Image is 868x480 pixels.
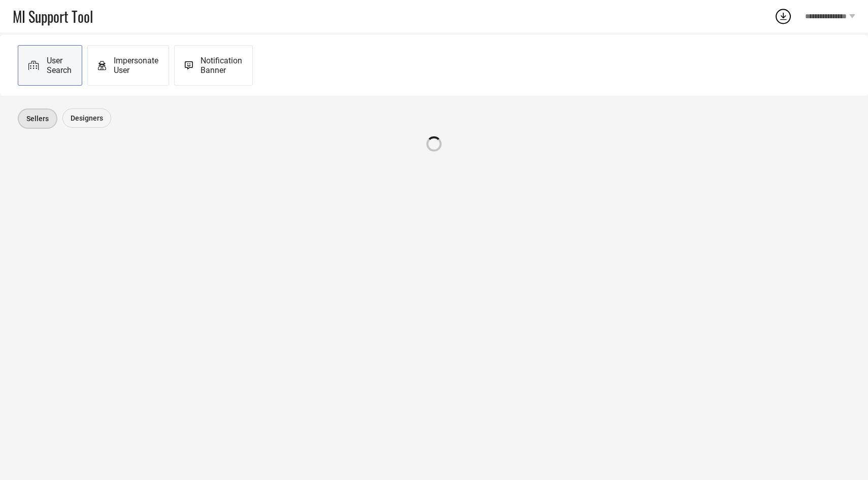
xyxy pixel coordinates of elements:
[774,7,792,25] div: Open download list
[114,56,158,75] span: Impersonate User
[201,56,242,75] span: Notification Banner
[71,114,103,122] span: Designers
[26,115,49,123] span: Sellers
[47,56,72,75] span: User Search
[13,6,93,27] span: MI Support Tool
